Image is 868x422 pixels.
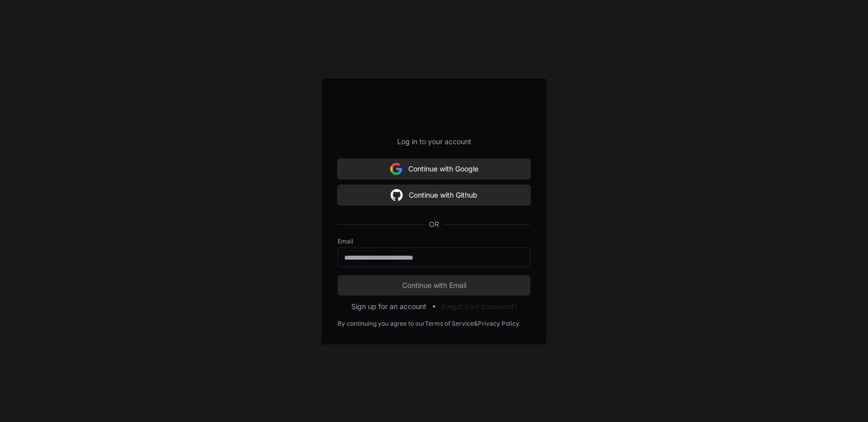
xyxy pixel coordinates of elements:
button: Continue with Email [338,275,530,295]
img: Sign in with google [391,185,403,205]
span: OR [425,219,443,229]
a: Privacy Policy. [478,320,520,328]
label: Email [338,237,530,246]
p: Log in to your account [338,137,530,147]
button: Forgot your password? [442,302,517,312]
span: Continue with Email [338,280,530,290]
button: Continue with Github [338,185,530,205]
button: Continue with Google [338,159,530,179]
img: Sign in with google [390,159,402,179]
div: & [474,320,478,328]
a: Terms of Service [425,320,474,328]
button: Sign up for an account [351,302,426,312]
div: By continuing you agree to our [338,320,425,328]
